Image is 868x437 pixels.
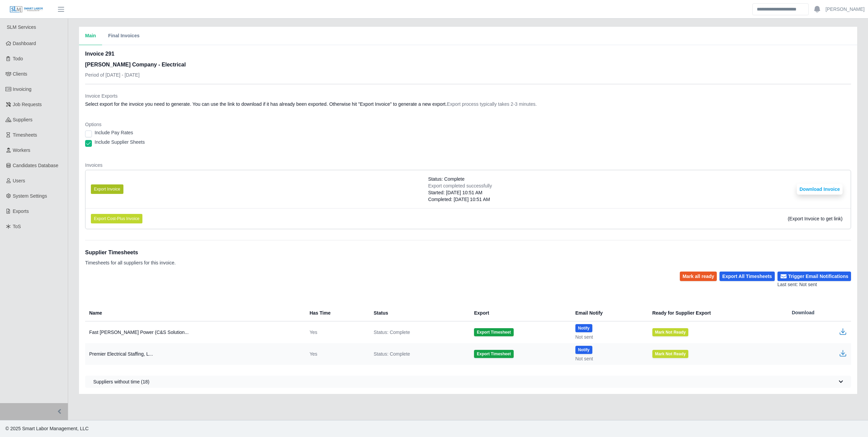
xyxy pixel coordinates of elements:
h2: Invoice 291 [85,50,186,58]
button: Export Invoice [91,184,123,194]
div: Completed: [DATE] 10:51 AM [428,196,492,203]
button: Trigger Email Notifications [777,272,851,281]
span: © 2025 Smart Labor Management, LLC [5,426,88,431]
span: Timesheets [13,132,37,138]
div: Started: [DATE] 10:51 AM [428,189,492,196]
img: SLM Logo [9,6,43,13]
dt: Options [85,121,851,128]
h3: [PERSON_NAME] Company - Electrical [85,61,186,69]
dt: Invoice Exports [85,93,851,99]
th: Status [368,304,469,321]
span: SLM Services [7,24,36,30]
span: Users [13,178,25,183]
button: Main [79,27,102,45]
span: Exports [13,208,29,214]
h1: Supplier Timesheets [85,249,176,257]
label: Include Pay Rates [95,129,133,136]
span: Suppliers [13,117,33,122]
p: Timesheets for all suppliers for this invoice. [85,259,176,266]
button: Download Invoice [797,184,843,195]
th: Email Notify [570,304,647,321]
a: Download Invoice [797,186,843,192]
button: Mark Not Ready [652,328,689,336]
button: Notify [575,324,592,332]
input: Search [752,3,809,15]
span: Workers [13,147,31,153]
span: Todo [13,56,23,61]
label: Include Supplier Sheets [95,139,145,145]
a: [PERSON_NAME] [826,6,865,13]
button: Final Invoices [102,27,146,45]
span: Clients [13,71,27,77]
th: Export [469,304,570,321]
th: Ready for Supplier Export [647,304,787,321]
span: Candidates Database [13,163,59,168]
th: Name [85,304,304,321]
p: Period of [DATE] - [DATE] [85,72,186,78]
dt: Invoices [85,162,851,168]
th: Has Time [304,304,368,321]
span: Status: Complete [374,351,410,357]
button: Mark Not Ready [652,350,689,358]
span: Job Requests [13,102,42,107]
td: Yes [304,321,368,343]
div: Export completed successfully [428,182,492,189]
button: Notify [575,346,592,354]
span: System Settings [13,193,47,199]
span: Dashboard [13,41,36,46]
dd: Select export for the invoice you need to generate. You can use the link to download if it has al... [85,101,851,107]
span: ToS [13,224,21,229]
div: Not sent [575,334,642,340]
button: Mark all ready [680,272,717,281]
div: Not sent [575,355,642,362]
div: Last sent: Not sent [777,281,851,288]
button: Suppliers without time (18) [85,376,851,388]
span: Suppliers without time (18) [93,378,150,385]
td: Yes [304,343,368,365]
span: Export process typically takes 2-3 minutes. [447,101,537,107]
button: Export Timesheet [474,328,513,336]
span: (Export Invoice to get link) [788,216,843,221]
span: Status: Complete [374,329,410,336]
button: Export Cost-Plus Invoice [91,214,142,223]
td: Fast [PERSON_NAME] Power (C&S Solution... [85,321,304,343]
span: Status: Complete [428,176,465,182]
td: Premier Electrical Staffing, L... [85,343,304,365]
span: Invoicing [13,86,32,92]
th: Download [786,304,851,321]
button: Export All Timesheets [719,272,774,281]
button: Export Timesheet [474,350,513,358]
